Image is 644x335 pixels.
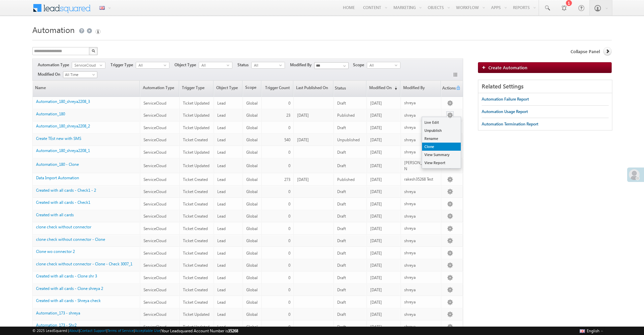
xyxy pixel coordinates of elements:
[36,249,75,254] a: Clone wo connector 2
[404,238,438,244] div: shreya
[337,275,346,280] span: Draft
[404,287,438,293] div: shreya
[143,226,166,231] span: ServiceCloud
[571,48,600,54] span: Collapse Panel
[217,251,226,256] span: Lead
[482,96,529,102] div: Automation Failure Report
[36,111,65,116] a: Automation_180
[217,113,226,118] span: Lead
[143,189,166,194] span: ServiceCloud
[353,62,367,68] span: Scope
[370,163,382,168] span: [DATE]
[143,177,166,182] span: ServiceCloud
[183,201,208,207] span: Ticket Created
[288,312,290,317] span: 0
[143,201,166,207] span: ServiceCloud
[217,300,226,305] span: Lead
[337,324,346,329] span: Draft
[36,212,74,217] a: Created with all cards
[404,225,438,231] div: shreya
[337,201,346,207] span: Draft
[183,251,208,256] span: Ticket Created
[422,151,461,159] a: View Summary
[370,214,382,219] span: [DATE]
[337,137,360,142] span: Unpublished
[36,136,81,141] a: Create TEst new with SMS
[288,101,290,106] span: 0
[297,137,309,142] span: [DATE]
[143,137,166,142] span: ServiceCloud
[370,287,382,292] span: [DATE]
[279,64,285,67] span: select
[217,238,226,243] span: Lead
[174,62,199,68] span: Object Type
[370,324,382,329] span: [DATE]
[288,214,290,219] span: 0
[404,160,438,172] div: [PERSON_NAME] N
[478,80,612,93] div: Related Settings
[217,324,226,329] span: Lead
[69,328,79,333] a: About
[214,81,242,97] a: Object Type
[246,189,258,194] span: Global
[36,175,79,180] a: Data Import Automation
[404,112,438,118] div: shreya
[370,113,382,118] span: [DATE]
[337,300,346,305] span: Draft
[337,251,346,256] span: Draft
[288,226,290,231] span: 0
[72,62,100,68] span: ServiceCloud
[370,137,382,142] span: [DATE]
[284,137,290,142] span: 540
[404,299,438,305] div: shreya
[217,226,226,231] span: Lead
[36,224,91,229] a: clone check without connector
[246,312,258,317] span: Global
[422,118,461,126] a: Live Edit
[217,163,226,168] span: Lead
[36,99,90,104] a: Automation_180_shreya2208_3
[217,312,226,317] span: Lead
[36,148,90,153] a: Automation_180_shreya2208_1
[107,328,134,333] a: Terms of Service
[337,214,346,219] span: Draft
[587,328,600,333] span: English
[217,189,226,194] span: Lead
[143,275,166,280] span: ServiceCloud
[288,275,290,280] span: 0
[404,189,438,195] div: shreya
[404,311,438,318] div: shreya
[183,113,210,118] span: Ticket Updated
[246,137,258,142] span: Global
[337,312,346,317] span: Draft
[337,163,346,168] span: Draft
[395,64,400,67] span: select
[143,312,166,317] span: ServiceCloud
[33,81,140,97] a: Name
[284,177,290,182] span: 273
[404,262,438,268] div: shreya
[337,287,346,292] span: Draft
[370,300,382,305] span: [DATE]
[370,177,382,182] span: [DATE]
[80,328,106,333] a: Contact Support
[183,226,208,231] span: Ticket Created
[246,113,258,118] span: Global
[143,251,166,256] span: ServiceCloud
[217,125,226,130] span: Lead
[288,238,290,243] span: 0
[482,106,528,118] a: Automation Usage Report
[488,65,527,70] span: Create Automation
[217,214,226,219] span: Lead
[36,323,76,328] a: Automation_173 - Shr2
[217,177,226,182] span: Lead
[246,287,258,292] span: Global
[370,125,382,130] span: [DATE]
[217,287,226,292] span: Lead
[183,101,210,106] span: Ticket Updated
[217,263,226,268] span: Lead
[32,328,238,334] span: © 2025 LeadSquared | | | | |
[482,121,538,127] div: Automation Termination Report
[370,101,382,106] span: [DATE]
[36,298,101,303] a: Created with all cards - Shreya check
